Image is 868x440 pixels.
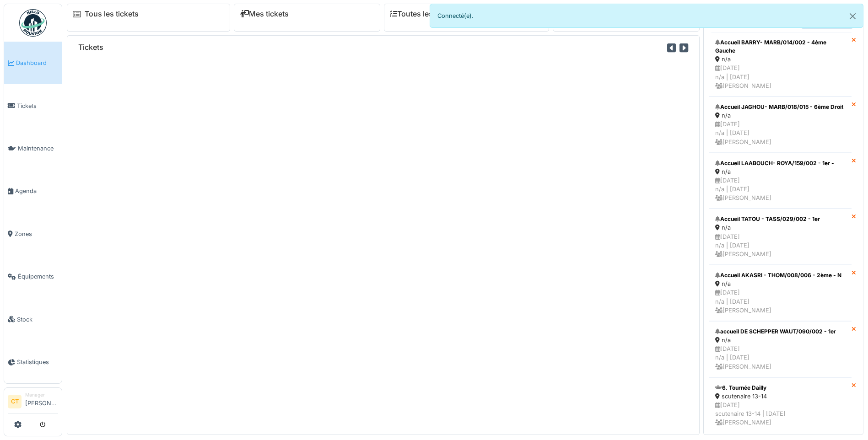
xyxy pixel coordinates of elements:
a: Statistiques [4,341,62,383]
span: Agenda [15,187,58,195]
div: Manager [25,392,58,398]
div: Accueil JAGHOU- MARB/018/015 - 6ème Droit [715,103,846,111]
div: n/a [715,55,846,64]
span: Tickets [17,102,58,110]
div: n/a [715,167,846,176]
div: [DATE] scutenaire 13-14 | [DATE] [PERSON_NAME] [715,401,846,427]
div: [DATE] n/a | [DATE] [PERSON_NAME] [715,232,846,259]
a: Zones [4,213,62,255]
a: CT Manager[PERSON_NAME] [8,392,58,413]
a: Accueil TATOU - TASS/029/002 - 1er n/a [DATE]n/a | [DATE] [PERSON_NAME] [709,209,852,265]
a: Maintenance [4,127,62,170]
a: Stock [4,298,62,340]
img: Badge_color-CXgf-gQk.svg [19,9,47,37]
div: [DATE] n/a | [DATE] [PERSON_NAME] [715,64,846,90]
div: Accueil AKASRI - THOM/008/006 - 2ème - N [715,271,846,279]
a: Toutes les tâches [390,10,458,18]
a: Accueil AKASRI - THOM/008/006 - 2ème - N n/a [DATE]n/a | [DATE] [PERSON_NAME] [709,265,852,321]
div: [DATE] n/a | [DATE] [PERSON_NAME] [715,176,846,203]
span: Équipements [18,272,58,281]
span: Maintenance [18,144,58,153]
div: [DATE] n/a | [DATE] [PERSON_NAME] [715,288,846,315]
span: Stock [17,315,58,324]
a: Accueil JAGHOU- MARB/018/015 - 6ème Droit n/a [DATE]n/a | [DATE] [PERSON_NAME] [709,97,852,153]
button: Close [842,4,863,28]
div: 6. Tournée Dailly [715,384,846,392]
span: Zones [15,230,58,238]
div: Accueil LAABOUCH- ROYA/159/002 - 1er - [715,159,846,167]
div: accueil DE SCHEPPER WAUT/090/002 - 1er [715,327,846,336]
span: Dashboard [16,59,58,67]
a: Tickets [4,84,62,127]
a: accueil DE SCHEPPER WAUT/090/002 - 1er n/a [DATE]n/a | [DATE] [PERSON_NAME] [709,321,852,377]
div: scutenaire 13-14 [715,392,846,401]
a: 6. Tournée Dailly scutenaire 13-14 [DATE]scutenaire 13-14 | [DATE] [PERSON_NAME] [709,377,852,434]
a: Mes tickets [240,10,289,18]
span: Statistiques [17,358,58,366]
a: Tous les tickets [85,10,139,18]
a: Équipements [4,255,62,298]
a: Accueil LAABOUCH- ROYA/159/002 - 1er - n/a [DATE]n/a | [DATE] [PERSON_NAME] [709,153,852,209]
a: Dashboard [4,42,62,84]
div: [DATE] n/a | [DATE] [PERSON_NAME] [715,344,846,371]
div: n/a [715,111,846,120]
div: n/a [715,336,846,344]
div: n/a [715,279,846,288]
div: n/a [715,223,846,232]
a: Accueil BARRY- MARB/014/002 - 4ème Gauche n/a [DATE]n/a | [DATE] [PERSON_NAME] [709,32,852,97]
li: [PERSON_NAME] [25,392,58,411]
a: Agenda [4,170,62,212]
li: CT [8,395,22,408]
h6: Tickets [78,43,103,52]
div: [DATE] n/a | [DATE] [PERSON_NAME] [715,120,846,146]
div: Accueil TATOU - TASS/029/002 - 1er [715,215,846,223]
div: Connecté(e). [430,4,864,28]
div: Accueil BARRY- MARB/014/002 - 4ème Gauche [715,38,846,55]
